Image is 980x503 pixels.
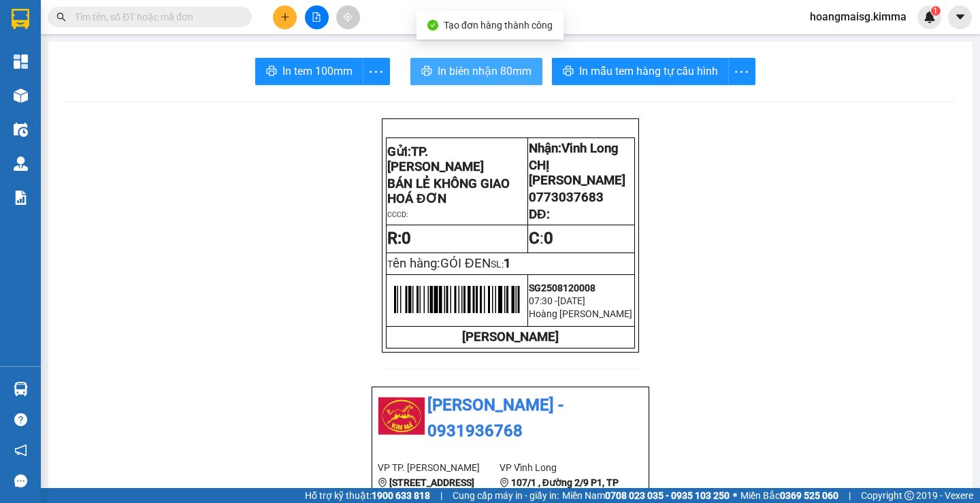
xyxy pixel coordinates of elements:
[14,88,28,103] img: warehouse-icon
[255,58,363,85] button: printerIn tem 100mm
[440,256,490,271] span: GÓI ĐEN
[280,12,290,22] span: plus
[780,490,838,501] strong: 0369 525 060
[444,20,553,31] span: Tạo đơn hàng thành công
[529,207,549,222] span: DĐ:
[421,65,432,78] span: printer
[954,11,966,23] span: caret-down
[402,229,411,248] span: 0
[500,477,619,503] b: 107/1 , Đường 2/9 P1, TP Vĩnh Long
[387,144,484,174] span: TP. [PERSON_NAME]
[563,65,574,78] span: printer
[14,54,28,69] img: dashboard-icon
[948,5,972,29] button: caret-down
[14,413,27,426] span: question-circle
[529,190,604,205] span: 0773037683
[529,158,625,188] span: CHỊ [PERSON_NAME]
[75,10,235,25] input: Tìm tên, số ĐT hoặc mã đơn
[933,6,938,16] span: 1
[529,308,632,319] span: Hoàng [PERSON_NAME]
[427,20,438,31] span: check-circle
[557,295,585,306] span: [DATE]
[305,5,329,29] button: file-add
[562,488,730,503] span: Miền Nam
[363,58,390,85] button: more
[363,63,389,80] span: more
[500,478,509,487] span: environment
[529,141,619,156] span: Nhận:
[393,256,490,271] span: ên hàng:
[440,488,442,503] span: |
[372,490,430,501] strong: 1900 633 818
[740,488,838,503] span: Miền Bắc
[12,9,29,29] img: logo-vxr
[56,12,66,22] span: search
[336,5,360,29] button: aim
[266,65,277,78] span: printer
[410,58,542,85] button: printerIn biên nhận 80mm
[529,229,553,248] span: :
[491,259,504,270] span: SL:
[453,488,559,503] span: Cung cấp máy in - giấy in:
[378,460,500,475] li: VP TP. [PERSON_NAME]
[552,58,729,85] button: printerIn mẫu tem hàng tự cấu hình
[14,444,27,457] span: notification
[729,63,755,80] span: more
[799,8,917,25] span: hoangmaisg.kimma
[462,329,559,344] strong: [PERSON_NAME]
[378,478,387,487] span: environment
[529,282,595,293] span: SG2508120008
[529,295,557,306] span: 07:30 -
[387,229,411,248] strong: R:
[378,393,643,444] li: [PERSON_NAME] - 0931936768
[282,63,353,80] span: In tem 100mm
[849,488,851,503] span: |
[904,491,914,500] span: copyright
[931,6,941,16] sup: 1
[579,63,718,80] span: In mẫu tem hàng tự cấu hình
[924,11,936,23] img: icon-new-feature
[312,12,321,22] span: file-add
[605,490,730,501] strong: 0708 023 035 - 0935 103 250
[14,474,27,487] span: message
[387,144,484,174] span: Gửi:
[378,393,425,440] img: logo.jpg
[14,123,28,137] img: warehouse-icon
[14,191,28,205] img: solution-icon
[529,229,540,248] strong: C
[544,229,553,248] span: 0
[387,259,490,270] span: T
[14,382,28,396] img: warehouse-icon
[387,210,408,219] span: CCCD:
[343,12,353,22] span: aim
[504,256,511,271] span: 1
[387,176,510,206] span: BÁN LẺ KHÔNG GIAO HOÁ ĐƠN
[500,460,621,475] li: VP Vĩnh Long
[273,5,297,29] button: plus
[733,493,737,498] span: ⚪️
[14,157,28,171] img: warehouse-icon
[728,58,755,85] button: more
[561,141,619,156] span: Vĩnh Long
[378,477,474,503] b: [STREET_ADDRESS][PERSON_NAME]
[305,488,430,503] span: Hỗ trợ kỹ thuật:
[438,63,532,80] span: In biên nhận 80mm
